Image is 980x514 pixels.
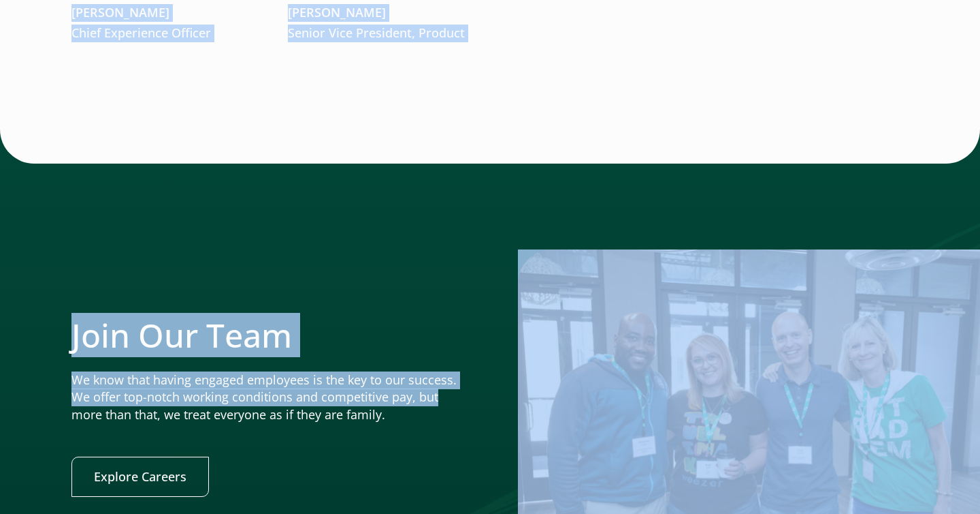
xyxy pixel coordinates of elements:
[71,4,259,22] p: [PERSON_NAME]
[71,457,209,497] a: Explore Careers
[288,4,476,22] p: [PERSON_NAME]
[71,316,462,355] h2: Join Our Team
[71,372,462,425] p: We know that having engaged employees is the key to our success. We offer top-notch working condi...
[71,25,259,42] p: Chief Experience Officer
[288,25,476,42] p: Senior Vice President, Product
